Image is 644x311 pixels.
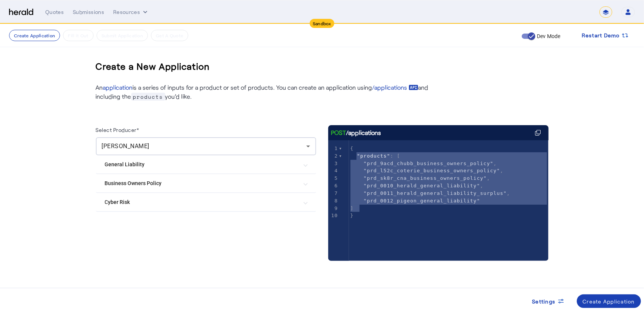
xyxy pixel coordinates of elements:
span: [PERSON_NAME] [102,142,150,150]
span: : [ [350,153,401,159]
span: ] [350,205,354,211]
a: /applications [372,83,418,92]
span: "prd_0012_pigeon_general_liability" [364,198,480,204]
mat-panel-title: Business Owners Policy [105,179,298,187]
div: 6 [328,182,339,190]
div: Create Application [583,297,635,305]
button: Create Application [577,294,641,308]
div: Submissions [73,8,104,16]
mat-expansion-panel-header: General Liability [96,155,316,173]
div: 7 [328,190,339,197]
span: Restart Demo [582,31,620,40]
mat-panel-title: Cyber Risk [105,198,298,206]
button: Fill it Out [63,30,93,41]
span: } [350,213,354,218]
div: 8 [328,197,339,205]
button: Resources dropdown menu [113,8,149,16]
span: "prd_0011_herald_general_liability_surplus" [364,190,507,196]
span: products [131,93,165,101]
div: Sandbox [310,19,334,28]
mat-expansion-panel-header: Cyber Risk [96,193,316,211]
div: 9 [328,205,339,212]
label: Dev Mode [535,32,561,40]
button: Submit Application [97,30,148,41]
div: 10 [328,212,339,219]
button: Restart Demo [576,29,635,42]
span: "prd_sk8r_cna_business_owners_policy" [364,175,487,181]
img: Herald Logo [9,9,33,16]
span: , [350,183,484,188]
span: , [350,168,504,173]
span: "prd_9acd_chubb_business_owners_policy" [364,161,493,166]
div: 2 [328,152,339,160]
mat-expansion-panel-header: Business Owners Policy [96,174,316,192]
span: "prd_l52c_coterie_business_owners_policy" [364,168,500,173]
div: Quotes [45,8,64,16]
div: 1 [328,145,339,152]
div: 3 [328,160,339,167]
label: Select Producer* [96,127,139,133]
span: POST [331,128,346,137]
button: Create Application [9,30,60,41]
span: { [350,146,354,151]
div: 4 [328,167,339,175]
button: Get A Quote [151,30,188,41]
span: , [350,161,497,166]
span: "products" [357,153,390,159]
span: Settings [532,297,556,305]
span: "prd_0010_herald_general_liability" [364,183,480,188]
herald-code-block: /applications [328,125,549,246]
div: 5 [328,175,339,182]
div: /applications [331,128,381,137]
h3: Create a New Application [96,54,210,78]
button: Settings [526,294,571,308]
span: , [350,190,510,196]
a: application [103,84,133,91]
p: An is a series of inputs for a product or set of products. You can create an application using an... [96,83,435,101]
span: , [350,175,490,181]
mat-panel-title: General Liability [105,161,298,169]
